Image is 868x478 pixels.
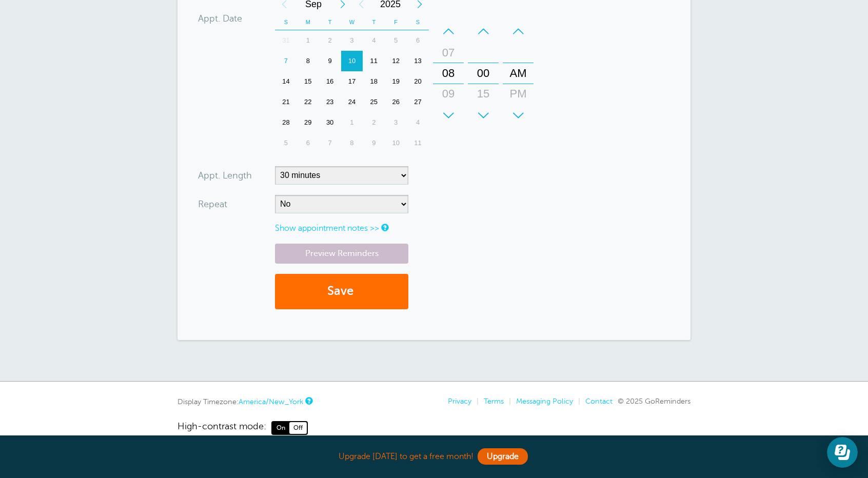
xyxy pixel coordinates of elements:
div: Saturday, September 6 [407,30,429,51]
div: Sunday, August 31 [275,30,297,51]
div: Saturday, September 20 [407,71,429,92]
div: 7 [275,51,297,71]
div: 30 [319,112,341,133]
label: Appt. Date [198,14,242,23]
div: Upgrade [DATE] to get a free month! [177,446,691,468]
div: 31 [275,30,297,51]
div: Monday, September 29 [297,112,319,133]
div: Friday, October 10 [385,133,407,153]
div: Wednesday, September 10 [341,51,363,71]
div: Thursday, September 11 [363,51,385,71]
div: 5 [385,30,407,51]
div: Thursday, September 18 [363,71,385,92]
div: 27 [407,92,429,112]
div: Monday, September 1 [297,30,319,51]
div: 10 [341,51,363,71]
div: Friday, September 12 [385,51,407,71]
div: Monday, September 8 [297,51,319,71]
a: Preview Reminders [275,244,408,264]
div: 10 [436,104,461,125]
div: 10 [385,133,407,153]
div: 16 [319,71,341,92]
div: 14 [275,71,297,92]
div: 11 [407,133,429,153]
div: 3 [385,112,407,133]
div: 11 [363,51,385,71]
div: Friday, September 19 [385,71,407,92]
div: Friday, September 5 [385,30,407,51]
div: 9 [319,51,341,71]
th: T [363,14,385,30]
iframe: Resource center [827,437,858,468]
label: Repeat [198,200,227,209]
div: 3 [341,30,363,51]
div: 23 [319,92,341,112]
div: Wednesday, September 24 [341,92,363,112]
div: Wednesday, September 17 [341,71,363,92]
span: © 2025 GoReminders [618,397,691,405]
div: 20 [407,71,429,92]
div: 21 [275,92,297,112]
div: 18 [363,71,385,92]
div: Tuesday, September 2 [319,30,341,51]
a: Messaging Policy [516,397,573,405]
div: 12 [385,51,407,71]
div: 29 [297,112,319,133]
th: T [319,14,341,30]
th: F [385,14,407,30]
div: 07 [436,43,461,63]
div: Tuesday, September 16 [319,71,341,92]
div: 2 [319,30,341,51]
div: Wednesday, October 1 [341,112,363,133]
th: S [275,14,297,30]
div: Wednesday, October 8 [341,133,363,153]
div: Tuesday, September 9 [319,51,341,71]
div: Minutes [468,21,499,126]
div: PM [506,84,530,104]
div: 08 [436,63,461,84]
div: Sunday, October 5 [275,133,297,153]
div: Thursday, September 25 [363,92,385,112]
div: 13 [407,51,429,71]
div: Thursday, September 4 [363,30,385,51]
div: 9 [363,133,385,153]
a: America/New_York [239,397,303,406]
a: Notes are for internal use only, and are not visible to your clients. [381,224,387,231]
div: Thursday, October 2 [363,112,385,133]
span: On [272,422,289,433]
th: M [297,14,319,30]
span: Off [289,422,307,433]
div: Sunday, September 21 [275,92,297,112]
div: Monday, October 6 [297,133,319,153]
li: | [471,397,479,406]
div: 25 [363,92,385,112]
div: 5 [275,133,297,153]
th: W [341,14,363,30]
a: High-contrast mode: On Off [177,421,691,434]
div: 09 [436,84,461,104]
div: 2 [363,112,385,133]
div: 30 [471,104,496,125]
div: 24 [341,92,363,112]
li: | [504,397,511,406]
div: 19 [385,71,407,92]
a: Contact [585,397,613,405]
div: 6 [407,30,429,51]
div: Friday, October 3 [385,112,407,133]
div: Tuesday, September 23 [319,92,341,112]
div: Display Timezone: [177,397,311,406]
div: Sunday, September 28 [275,112,297,133]
div: 22 [297,92,319,112]
div: Monday, September 22 [297,92,319,112]
div: Hours [433,21,464,126]
div: Tuesday, October 7 [319,133,341,153]
div: Friday, September 26 [385,92,407,112]
a: Show appointment notes >> [275,224,379,233]
span: High-contrast mode: [177,421,266,434]
button: Save [275,274,408,309]
div: 8 [341,133,363,153]
div: Today, Sunday, September 7 [275,51,297,71]
li: | [573,397,580,406]
a: This is the timezone being used to display dates and times to you on this device. Click the timez... [305,397,311,404]
div: 1 [297,30,319,51]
